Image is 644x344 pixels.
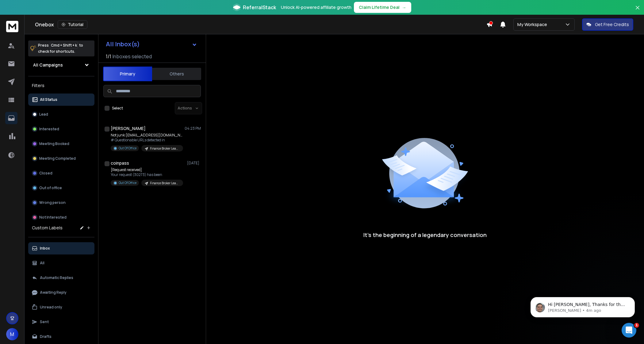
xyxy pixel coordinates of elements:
button: All Campaigns [28,59,94,71]
p: [Request received] [111,167,183,172]
h1: [PERSON_NAME] [111,125,146,132]
p: Not junk:[EMAIL_ADDRESS][DOMAIN_NAME]|(RE: Quick question about [111,133,184,138]
iframe: Intercom live chat [622,323,636,338]
p: Finance Broker Leads - 1st Campaign [150,181,179,185]
p: Unlock AI-powered affiliate growth [281,4,351,10]
p: Meeting Booked [39,141,69,146]
button: Closed [28,167,94,179]
span: ReferralStack [243,4,276,11]
span: Hi [PERSON_NAME], Thanks for the clarification. Let me check this from my end, if needed, I’ll pa... [27,18,104,53]
p: Drafts [40,334,52,339]
span: Cmd + Shift + k [50,42,78,49]
span: → [402,4,406,10]
button: Lead [28,108,94,120]
button: Others [152,67,201,81]
p: Sent [40,319,49,324]
span: 1 / 1 [106,53,111,60]
p: Finance Broker Leads - 1st Campaign [150,146,179,151]
button: Sent [28,316,94,328]
button: Interested [28,123,94,135]
p: Awaiting Reply [40,290,67,295]
button: Wrong person [28,197,94,209]
p: Closed [39,171,52,176]
p: Message from Raj, sent 4m ago [27,24,106,29]
h3: Inboxes selected [113,53,152,60]
p: It’s the beginning of a legendary conversation [363,231,487,239]
p: Out Of Office [119,146,136,151]
button: M [6,328,18,340]
div: Onebox [35,20,486,29]
p: All Status [40,97,57,102]
h3: Custom Labels [32,225,63,231]
p: Press to check for shortcuts. [38,42,83,55]
button: All Inbox(s) [101,38,202,50]
p: My Workspace [517,21,550,28]
p: All [40,261,44,266]
h1: All Campaigns [33,62,63,68]
p: Automatic Replies [40,275,73,280]
button: Out of office [28,182,94,194]
button: Awaiting Reply [28,286,94,299]
button: Inbox [28,242,94,254]
button: Close banner [634,4,642,18]
p: Your request (30273) has been [111,172,183,177]
p: Unread only [40,305,62,310]
iframe: Intercom notifications message [521,284,644,327]
span: 1 [634,323,639,328]
h3: Filters [28,81,94,90]
p: Out of office [39,185,62,190]
p: Out Of Office [119,181,136,185]
button: Unread only [28,301,94,313]
p: Meeting Completed [39,156,76,161]
button: Automatic Replies [28,272,94,284]
button: Tutorial [58,20,87,29]
button: Meeting Booked [28,138,94,150]
p: Not Interested [39,215,67,220]
label: Select [112,106,123,111]
p: Inbox [40,246,50,251]
p: [DATE] [187,161,201,166]
p: 04:23 PM [185,126,201,131]
button: Meeting Completed [28,152,94,165]
h1: coinpass [111,160,129,166]
button: Claim Lifetime Deal→ [354,2,411,13]
button: Drafts [28,331,94,343]
h1: All Inbox(s) [106,41,140,47]
p: Get Free Credits [595,21,629,28]
p: # Questionable URLs detected in [111,138,184,143]
button: All [28,257,94,269]
p: Wrong person [39,200,66,205]
button: Get Free Credits [582,18,633,31]
p: Interested [39,127,59,132]
p: Lead [39,112,48,117]
button: All Status [28,94,94,106]
button: Primary [103,67,152,81]
button: Not Interested [28,211,94,224]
